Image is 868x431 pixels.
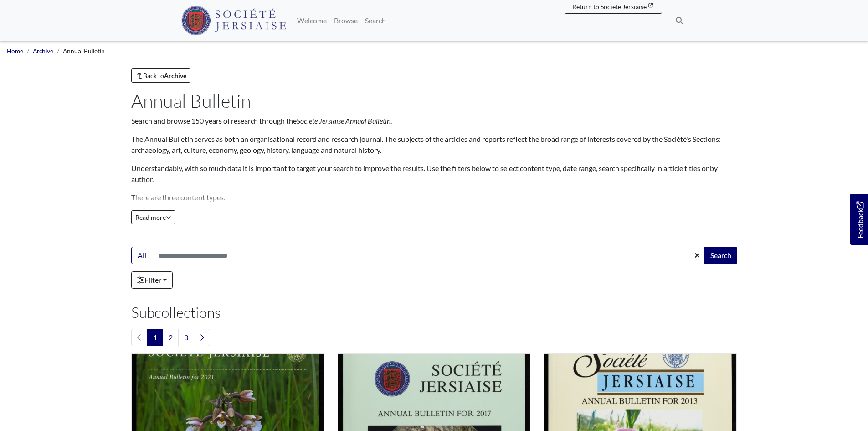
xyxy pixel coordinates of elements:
img: Société Jersiaise [181,6,287,35]
button: Read all of the content [131,210,175,224]
a: Browse [330,11,361,30]
p: Understandably, with so much data it is important to target your search to improve the results. U... [131,163,737,185]
a: Filter [131,271,173,289]
input: Search this collection... [153,247,705,264]
span: Return to Société Jersiaise [572,3,647,10]
p: The Annual Bulletin serves as both an organisational record and research journal. The subjects of... [131,134,737,156]
li: Previous page [131,329,148,346]
span: Read more [135,213,171,221]
a: Back toArchive [131,68,191,83]
a: Would you like to provide feedback? [850,194,868,245]
button: Search [704,247,737,264]
strong: Archive [164,72,186,79]
h1: Annual Bulletin [131,90,737,112]
a: Search [361,11,390,30]
a: Home [7,47,23,55]
p: There are three content types: Information: contains administrative information. Reports: contain... [131,192,737,236]
a: Goto page 3 [178,329,194,346]
span: Feedback [854,202,865,239]
span: Goto page 1 [147,329,163,346]
a: Société Jersiaise logo [181,4,287,37]
span: Annual Bulletin [63,47,105,55]
a: Next page [194,329,210,346]
h2: Subcollections [131,304,737,321]
em: Société Jersiaise Annual Bulletin [297,116,390,125]
button: All [131,247,153,264]
a: Goto page 2 [163,329,179,346]
p: Search and browse 150 years of research through the . [131,115,737,126]
a: Welcome [293,11,330,30]
a: Archive [33,47,53,55]
nav: pagination [131,329,737,346]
